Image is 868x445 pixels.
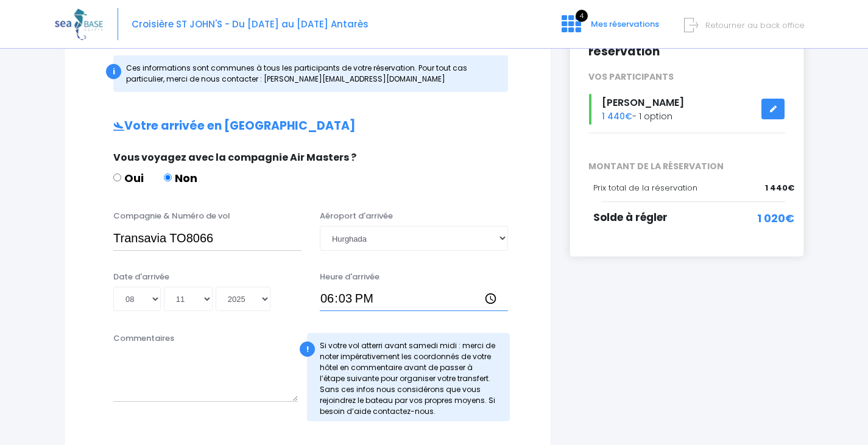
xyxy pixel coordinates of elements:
span: 4 [576,10,588,22]
h2: Votre arrivée en [GEOGRAPHIC_DATA] [89,119,526,133]
label: Date d'arrivée [113,271,169,283]
span: Solde à régler [593,210,668,225]
input: Non [164,173,172,181]
label: Heure d'arrivée [320,271,379,283]
h2: Récapitulatif de votre réservation [588,31,785,59]
input: Oui [113,173,121,181]
label: Non [164,170,197,186]
label: Oui [113,170,144,186]
span: 1 020€ [757,210,794,226]
div: Ces informations sont communes à tous les participants de votre réservation. Pour tout cas partic... [113,55,508,92]
span: Mes réservations [591,18,659,30]
span: Prix total de la réservation [593,182,697,194]
span: 1 440€ [602,110,632,122]
div: VOS PARTICIPANTS [579,71,794,83]
div: Si votre vol atterri avant samedi midi : merci de noter impérativement les coordonnés de votre hô... [307,333,510,421]
span: Retourner au back office [705,19,805,31]
span: 1 440€ [765,182,794,194]
span: Vous voyagez avec la compagnie Air Masters ? [113,150,356,164]
div: - 1 option [579,94,794,125]
div: ! [300,342,315,357]
a: 4 Mes réservations [552,23,666,34]
label: Commentaires [113,332,174,345]
div: i [106,64,121,79]
label: Aéroport d'arrivée [320,210,393,222]
label: Compagnie & Numéro de vol [113,210,230,222]
span: [PERSON_NAME] [602,96,684,110]
span: MONTANT DE LA RÉSERVATION [579,160,794,173]
a: Retourner au back office [689,19,805,31]
span: Croisière ST JOHN'S - Du [DATE] au [DATE] Antarès [132,18,369,30]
